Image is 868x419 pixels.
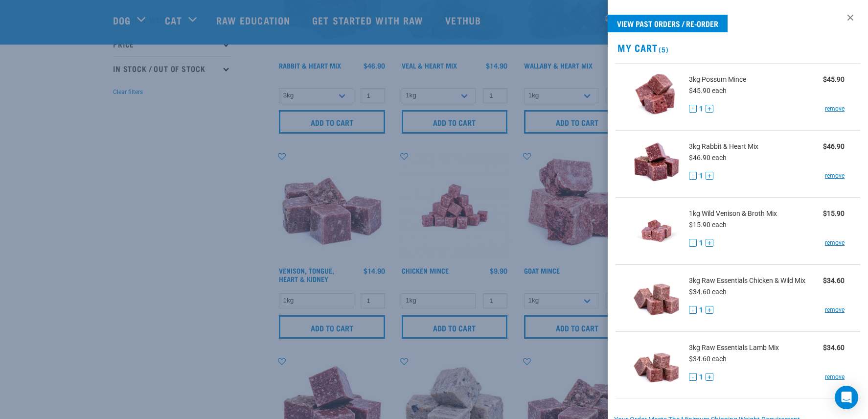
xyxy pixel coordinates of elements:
a: remove [825,372,845,381]
span: 1 [699,305,703,315]
h2: My Cart [608,42,868,53]
a: remove [825,104,845,113]
button: - [689,306,697,314]
button: + [706,373,713,381]
a: remove [825,238,845,247]
a: remove [825,305,845,314]
div: Open Intercom Messenger [835,386,858,409]
span: 1kg Wild Venison & Broth Mix [689,209,777,219]
img: Wild Venison & Broth Mix [631,206,682,256]
button: - [689,172,697,180]
span: (5) [657,47,668,51]
span: 3kg Rabbit & Heart Mix [689,141,758,152]
img: Rabbit & Heart Mix [631,139,682,189]
button: - [689,105,697,113]
button: + [706,239,713,247]
strong: $46.90 [823,142,845,150]
a: remove [825,171,845,180]
strong: $45.90 [823,75,845,83]
strong: $34.60 [823,277,845,284]
strong: $15.90 [823,209,845,217]
button: - [689,239,697,247]
button: + [706,306,713,314]
img: Raw Essentials Lamb Mix [631,340,682,390]
button: + [706,105,713,113]
img: Possum Mince [631,71,682,122]
span: 1 [699,372,703,382]
span: 1 [699,238,703,248]
span: $34.60 each [689,288,727,296]
span: 3kg Raw Essentials Chicken & Wild Mix [689,276,805,286]
button: - [689,373,697,381]
span: $45.90 each [689,87,727,94]
span: $46.90 each [689,154,727,162]
strong: $34.60 [823,344,845,351]
button: + [706,172,713,180]
img: Raw Essentials Chicken & Wild Mix [631,273,682,323]
span: 3kg Raw Essentials Lamb Mix [689,343,779,353]
span: 3kg Possum Mince [689,74,746,85]
span: 1 [699,171,703,181]
span: 1 [699,104,703,114]
a: View past orders / re-order [608,15,728,32]
span: $34.60 each [689,355,727,363]
span: $15.90 each [689,221,727,229]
